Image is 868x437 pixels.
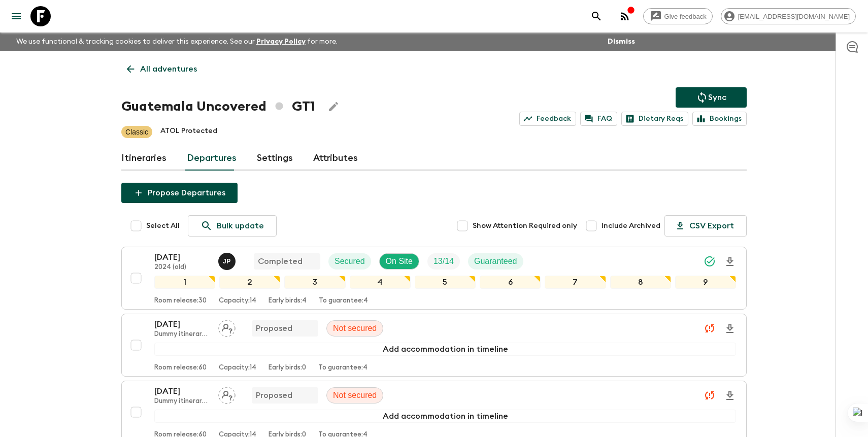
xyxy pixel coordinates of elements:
div: 1 [154,276,215,289]
a: Bookings [692,112,747,126]
button: menu [6,6,26,26]
svg: Unable to sync - Check prices and secured [704,389,716,401]
div: Not secured [326,320,383,337]
svg: Download Onboarding [724,323,736,335]
button: Dismiss [605,35,638,49]
p: [DATE] [154,385,210,397]
span: Show Attention Required only [473,221,577,231]
p: Room release: 30 [154,297,207,305]
button: Sync adventure departures to the booking engine [676,87,747,108]
div: 9 [675,276,736,289]
p: Completed [258,255,303,267]
button: [DATE]2024 (old)Julio PosadasCompletedSecuredOn SiteTrip FillGuaranteed123456789Room release:30Ca... [121,247,747,310]
h1: Guatemala Uncovered GT1 [121,96,315,117]
button: Edit Adventure Title [323,96,344,117]
svg: Download Onboarding [724,390,736,402]
div: Trip Fill [427,253,460,270]
button: [DATE]Dummy itinerary - timestamp allocationsAssign pack leaderProposedNot securedAdd accommodati... [121,314,747,377]
div: 8 [610,276,671,289]
div: On Site [379,253,419,270]
div: [EMAIL_ADDRESS][DOMAIN_NAME] [721,8,856,24]
p: [DATE] [154,318,210,330]
div: 3 [284,276,345,289]
p: Not secured [333,389,377,401]
p: 2024 (old) [154,263,210,272]
span: Give feedback [659,13,712,20]
p: Guaranteed [474,255,517,267]
button: CSV Export [664,215,747,237]
a: Dietary Reqs [621,112,688,126]
a: Itineraries [121,146,166,171]
p: On Site [386,255,413,267]
p: All adventures [140,63,197,75]
a: FAQ [580,112,617,126]
p: Dummy itinerary - timestamp allocations [154,397,210,406]
span: Assign pack leader [218,323,236,331]
span: [EMAIL_ADDRESS][DOMAIN_NAME] [732,13,855,20]
button: search adventures [586,6,607,26]
p: Bulk update [217,220,264,232]
a: Privacy Policy [256,38,306,45]
a: Settings [257,146,293,171]
p: Capacity: 14 [219,364,256,372]
p: Early birds: 0 [269,364,306,372]
p: Proposed [256,389,292,401]
p: Secured [335,255,365,267]
p: To guarantee: 4 [318,364,368,372]
svg: Unable to sync - Check prices and secured [704,322,716,334]
p: We use functional & tracking cookies to deliver this experience. See our for more. [12,32,342,51]
p: Room release: 60 [154,364,207,372]
p: Early birds: 4 [269,297,307,305]
a: Feedback [519,112,576,126]
div: Add accommodation in timeline [154,343,736,356]
p: 13 / 14 [433,255,454,267]
p: Proposed [256,322,292,334]
p: Dummy itinerary - timestamp allocations [154,330,210,339]
span: Select All [146,221,180,231]
span: Assign pack leader [218,390,236,398]
div: 5 [415,276,476,289]
div: 4 [350,276,411,289]
svg: Download Onboarding [724,256,736,268]
span: Include Archived [602,221,660,231]
p: Capacity: 14 [219,297,256,305]
div: Add accommodation in timeline [154,410,736,423]
div: Secured [328,253,371,270]
button: Propose Departures [121,183,238,203]
div: Not secured [326,387,383,404]
p: Sync [708,91,726,104]
p: ATOL Protected [160,126,217,138]
a: Bulk update [188,215,277,237]
a: Departures [187,146,237,171]
span: Julio Posadas [218,256,238,264]
a: All adventures [121,59,203,79]
a: Attributes [313,146,358,171]
p: [DATE] [154,251,210,263]
div: 6 [480,276,541,289]
p: Classic [125,127,148,137]
p: Not secured [333,322,377,334]
a: Give feedback [643,8,713,24]
div: 2 [219,276,280,289]
p: To guarantee: 4 [319,297,368,305]
div: 7 [545,276,606,289]
svg: Synced Successfully [704,255,716,267]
